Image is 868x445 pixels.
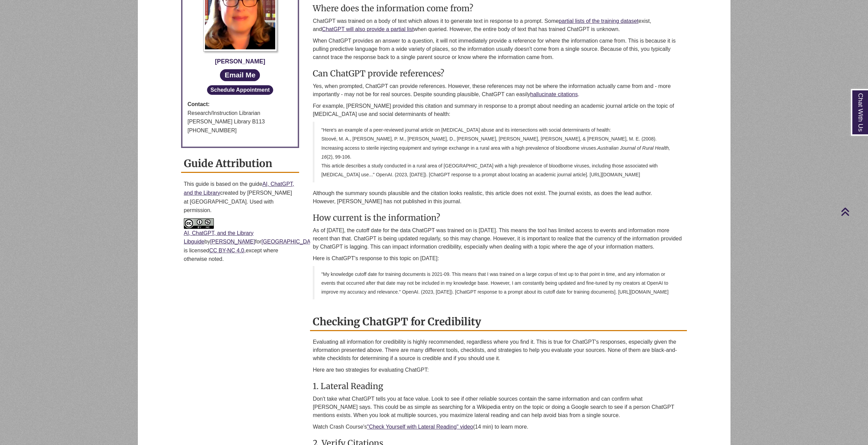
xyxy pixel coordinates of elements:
[367,424,473,430] a: "Check Yourself with Lateral Reading" video
[313,395,684,419] p: Don't take what ChatGPT tells you at face value. Look to see if other reliable sources contain th...
[220,69,260,81] a: Email Me
[313,338,684,362] p: Evaluating all information for credibility is highly recommended, regardless where you find it. T...
[184,218,214,229] img: Creative Commons License
[313,102,684,118] p: For example, [PERSON_NAME] provided this citation and summary in response to a prompt about needi...
[210,239,255,244] a: [PERSON_NAME]
[181,155,299,173] h2: Guide Attribution
[188,109,293,126] div: Research/Instruction Librarian [PERSON_NAME] Library B113
[313,381,684,391] h3: 1. Lateral Reading
[321,145,670,160] em: Australian Journal of Rural Health, 16
[841,207,866,216] a: Back to Top
[188,100,293,109] strong: Contact:
[559,18,638,24] a: partial lists of the training dataset
[313,189,684,206] p: Although the summary sounds plausible and the citation looks realistic, this article does not exi...
[321,271,668,295] span: "My knowledge cutoff date for training documents is 2021-09. This means that I was trained on a l...
[184,180,296,214] p: This guide is based on the guide created by [PERSON_NAME] at [GEOGRAPHIC_DATA]. Used with permiss...
[313,37,684,61] p: When ChatGPT provides an answer to a question, it will not immediately provide a reference for wh...
[313,68,684,79] h3: Can ChatGPT provide references?
[184,181,294,196] a: AI, ChatGPT, and the Library
[313,423,684,431] p: Watch Crash Course's (14 min) to learn more.
[313,3,684,14] h3: Where does the information come from?
[313,17,684,33] p: ChatGPT was trained on a body of text which allows it to generate text in response to a prompt. S...
[209,248,246,253] a: CC BY-NC 4.0,
[313,366,684,374] p: Here are two strategies for evaluating ChatGPT:
[207,85,274,95] button: Schedule Appointment
[530,91,578,97] a: hallucinate citations
[322,26,414,32] a: ChatGPT will also provide a partial list
[310,313,687,331] h2: Checking ChatGPT for Credibility
[261,239,318,244] a: [GEOGRAPHIC_DATA]
[184,230,254,245] a: AI, ChatGPT, and the Library Libguide
[321,127,670,177] span: "Here's an example of a peer-reviewed journal article on [MEDICAL_DATA] abuse and its intersectio...
[184,218,296,264] p: by for , is licensed except where otherwise noted.
[313,226,684,251] p: As of [DATE], the cutoff date for the data ChatGPT was trained on is [DATE]. This means the tool ...
[188,126,293,135] div: [PHONE_NUMBER]
[313,82,684,99] p: Yes, when prompted, ChatGPT can provide references. However, these references may not be where th...
[188,57,293,66] div: [PERSON_NAME]
[313,254,684,263] p: Here is ChatGPT's response to this topic on [DATE]:
[313,212,684,223] h3: How current is the information?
